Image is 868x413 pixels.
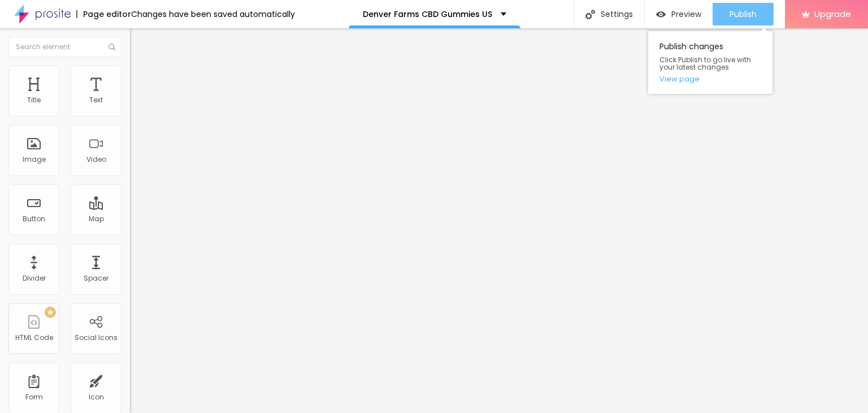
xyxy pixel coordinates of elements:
div: Divider [23,274,46,282]
div: Icon [89,393,104,401]
span: Click Publish to go live with your latest changes. [659,56,761,71]
span: Upgrade [814,9,851,19]
div: Map [89,215,104,223]
span: Preview [671,10,701,19]
button: Preview [645,3,713,25]
div: Publish changes [648,31,772,94]
div: Button [23,215,45,223]
button: Publish [713,3,774,25]
iframe: Editor [130,28,868,413]
div: Changes have been saved automatically [131,10,295,18]
input: Search element [8,37,121,57]
img: view-1.svg [656,10,666,19]
div: Social Icons [75,334,118,342]
div: Image [23,156,46,164]
img: Icone [108,44,115,50]
div: Title [27,96,41,104]
div: Page editor [76,10,131,18]
div: HTML Code [15,334,53,342]
span: Publish [730,10,757,19]
div: Spacer [84,274,108,282]
p: Denver Farms CBD Gummies US [363,10,492,18]
a: View page [659,75,761,83]
img: Icone [585,10,595,19]
div: Video [86,156,106,164]
div: Form [25,393,43,401]
div: Text [89,96,103,104]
